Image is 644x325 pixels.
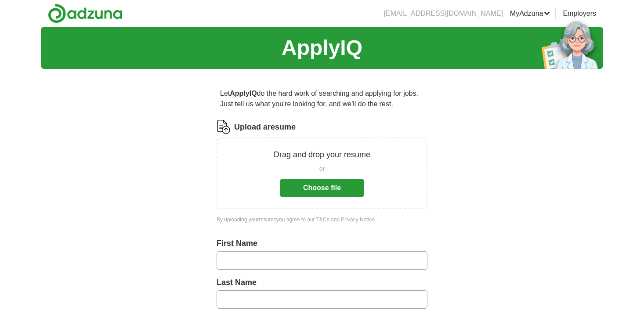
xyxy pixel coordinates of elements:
label: First Name [217,238,427,249]
p: Drag and drop your resume [274,149,370,161]
span: or [319,164,325,173]
a: Employers [563,8,596,19]
strong: ApplyIQ [230,90,257,97]
label: Upload a resume [234,121,296,133]
p: Let do the hard work of searching and applying for jobs. Just tell us what you're looking for, an... [217,85,427,113]
div: By uploading your resume you agree to our and . [217,216,427,224]
a: T&Cs [316,217,329,223]
a: Privacy Notice [341,217,375,223]
a: MyAdzuna [510,8,550,19]
img: Adzuna logo [48,4,123,23]
h1: ApplyIQ [282,32,362,64]
button: Choose file [280,179,364,197]
li: [EMAIL_ADDRESS][DOMAIN_NAME] [384,8,503,19]
img: CV Icon [217,120,231,134]
label: Last Name [217,277,427,289]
